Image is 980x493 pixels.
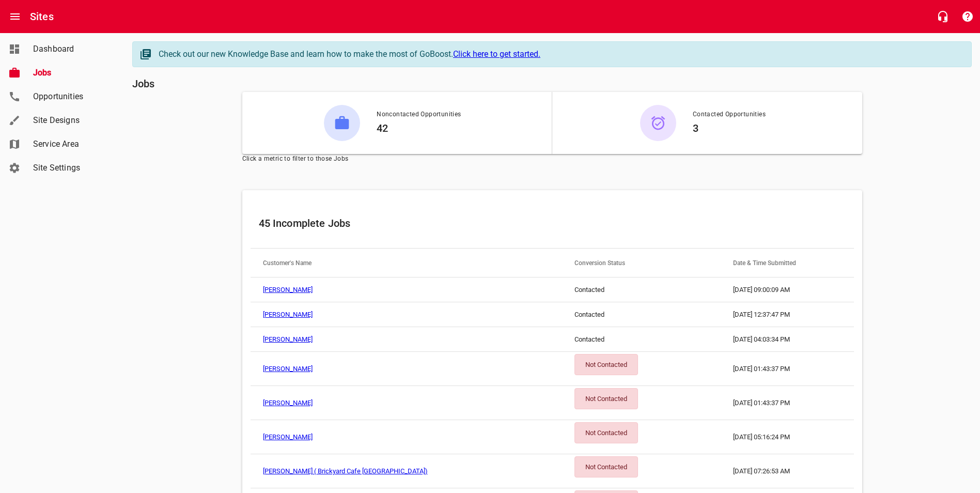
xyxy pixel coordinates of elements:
span: Jobs [33,67,112,79]
div: Not Contacted [574,422,638,443]
a: [PERSON_NAME]Not Contacted[DATE] 05:16:24 PM [251,420,854,454]
h6: 3 [693,120,766,136]
button: Contacted Opportunities3 [552,92,862,154]
a: [PERSON_NAME]Contacted[DATE] 04:03:34 PM [251,327,854,352]
h6: Sites [30,8,54,25]
span: Noncontacted Opportunities [377,110,461,120]
a: [PERSON_NAME] ( Brickyard Cafe [GEOGRAPHIC_DATA]) [263,467,428,475]
a: Click here to get started. [453,49,540,59]
a: [PERSON_NAME]Contacted[DATE] 12:37:47 PM [251,302,854,327]
a: [PERSON_NAME] [263,365,313,373]
span: Opportunities [33,90,112,103]
td: [DATE] 04:03:34 PM [721,327,853,352]
a: [PERSON_NAME] [263,286,313,294]
a: [PERSON_NAME] [263,335,313,343]
span: Dashboard [33,43,112,55]
a: [PERSON_NAME]Not Contacted[DATE] 01:43:37 PM [251,352,854,386]
button: Open drawer [3,4,27,29]
a: [PERSON_NAME] [263,399,313,407]
h6: Jobs [132,75,972,92]
td: [DATE] 12:37:47 PM [721,302,853,327]
span: Site Designs [33,114,112,127]
td: [DATE] 09:00:09 AM [721,278,853,302]
div: Not Contacted [574,354,638,375]
a: [PERSON_NAME] [263,433,313,441]
a: [PERSON_NAME]Contacted[DATE] 09:00:09 AM [251,278,854,302]
button: Noncontacted Opportunities42 [242,92,552,154]
button: Live Chat [930,4,955,29]
a: [PERSON_NAME] [263,311,313,318]
button: Support Portal [955,4,980,29]
td: [DATE] 01:43:37 PM [721,352,853,386]
a: [PERSON_NAME]Not Contacted[DATE] 01:43:37 PM [251,386,854,420]
h6: 45 Incomplete Jobs [259,215,846,232]
span: Service Area [33,138,112,150]
th: Customer's Name [251,249,563,278]
td: Contacted [562,278,721,302]
th: Date & Time Submitted [721,249,853,278]
td: Contacted [562,327,721,352]
td: Contacted [562,302,721,327]
div: Not Contacted [574,456,638,477]
span: Site Settings [33,162,112,174]
td: [DATE] 05:16:24 PM [721,420,853,454]
h6: 42 [377,120,461,136]
th: Conversion Status [562,249,721,278]
a: [PERSON_NAME] ( Brickyard Cafe [GEOGRAPHIC_DATA])Not Contacted[DATE] 07:26:53 AM [251,454,854,488]
div: Check out our new Knowledge Base and learn how to make the most of GoBoost. [159,48,961,60]
div: Not Contacted [574,388,638,409]
span: Contacted Opportunities [693,110,766,120]
span: Click a metric to filter to those Jobs [242,154,862,164]
td: [DATE] 07:26:53 AM [721,454,853,488]
td: [DATE] 01:43:37 PM [721,386,853,420]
